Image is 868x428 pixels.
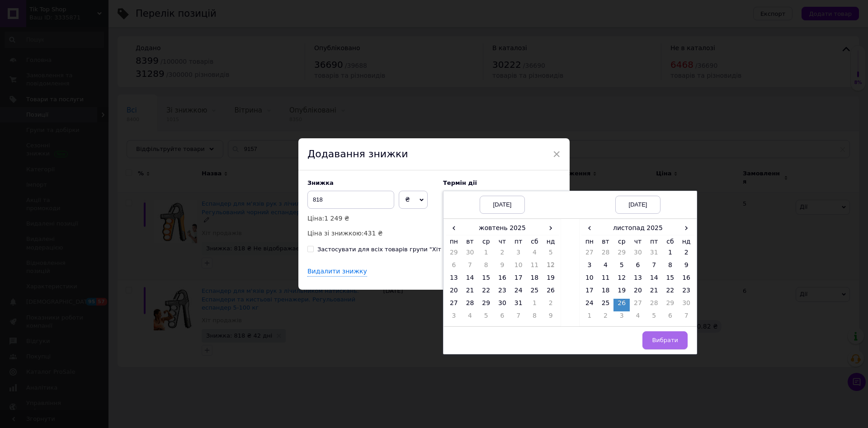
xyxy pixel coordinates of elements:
[446,286,462,299] td: 20
[510,311,527,324] td: 7
[662,248,679,261] td: 1
[662,261,679,273] td: 8
[662,299,679,311] td: 29
[317,245,475,254] div: Застосувати для всіх товарів групи "Хіт продажів"
[510,286,527,299] td: 24
[462,221,543,235] th: жовтень 2025
[613,235,630,248] th: ср
[598,273,614,286] td: 11
[478,286,494,299] td: 22
[662,311,679,324] td: 6
[678,273,694,286] td: 16
[581,311,598,324] td: 1
[405,196,410,203] span: ₴
[581,248,598,261] td: 27
[662,273,679,286] td: 15
[598,248,614,261] td: 28
[494,299,510,311] td: 30
[462,235,478,248] th: вт
[646,311,662,324] td: 5
[527,235,543,248] th: сб
[646,261,662,273] td: 7
[662,235,679,248] th: сб
[510,299,527,311] td: 31
[598,311,614,324] td: 2
[510,261,527,273] td: 10
[494,235,510,248] th: чт
[542,273,559,286] td: 19
[307,267,367,277] div: Видалити знижку
[480,196,525,214] div: [DATE]
[678,299,694,311] td: 30
[630,311,646,324] td: 4
[581,235,598,248] th: пн
[527,286,543,299] td: 25
[598,286,614,299] td: 18
[542,235,559,248] th: нд
[542,299,559,311] td: 2
[462,286,478,299] td: 21
[542,248,559,261] td: 5
[527,299,543,311] td: 1
[478,248,494,261] td: 1
[630,286,646,299] td: 20
[494,248,510,261] td: 2
[542,311,559,324] td: 9
[443,179,561,186] label: Термін дії
[678,221,694,235] span: ›
[613,299,630,311] td: 26
[613,286,630,299] td: 19
[581,261,598,273] td: 3
[678,235,694,248] th: нд
[581,221,598,235] span: ‹
[598,299,614,311] td: 25
[646,235,662,248] th: пт
[462,273,478,286] td: 14
[630,299,646,311] td: 27
[527,248,543,261] td: 4
[630,261,646,273] td: 6
[446,221,462,235] span: ‹
[510,248,527,261] td: 3
[581,286,598,299] td: 17
[527,273,543,286] td: 18
[527,261,543,273] td: 11
[646,248,662,261] td: 31
[613,273,630,286] td: 12
[478,273,494,286] td: 15
[462,311,478,324] td: 4
[494,273,510,286] td: 16
[598,261,614,273] td: 4
[494,286,510,299] td: 23
[446,261,462,273] td: 6
[510,273,527,286] td: 17
[510,235,527,248] th: пт
[552,146,561,162] span: ×
[462,261,478,273] td: 7
[646,286,662,299] td: 21
[598,235,614,248] th: вт
[307,228,434,238] p: Ціна зі знижкою:
[307,213,434,223] p: Ціна:
[652,337,678,343] span: Вибрати
[678,311,694,324] td: 7
[478,235,494,248] th: ср
[646,299,662,311] td: 28
[364,230,383,237] span: 431 ₴
[494,261,510,273] td: 9
[678,286,694,299] td: 23
[494,311,510,324] td: 6
[446,248,462,261] td: 29
[307,179,334,186] span: Знижка
[615,196,660,214] div: [DATE]
[642,331,688,349] button: Вибрати
[527,311,543,324] td: 8
[307,148,408,160] span: Додавання знижки
[646,273,662,286] td: 14
[446,273,462,286] td: 13
[446,235,462,248] th: пн
[630,273,646,286] td: 13
[581,299,598,311] td: 24
[630,248,646,261] td: 30
[542,286,559,299] td: 26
